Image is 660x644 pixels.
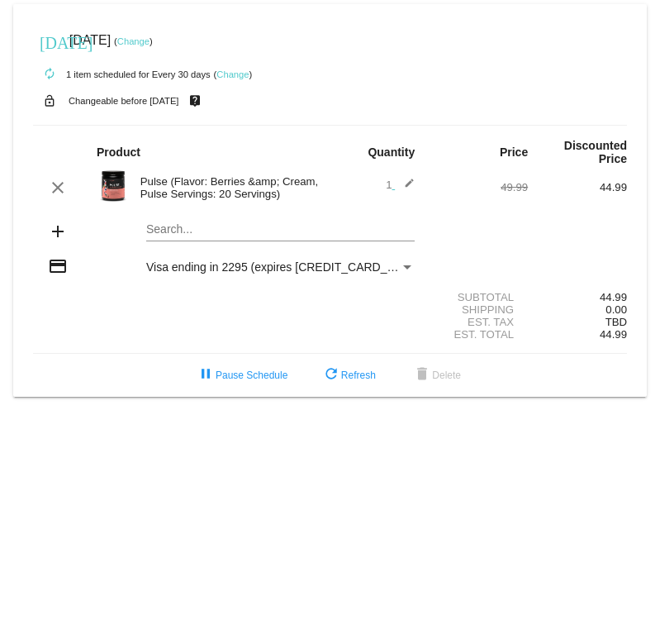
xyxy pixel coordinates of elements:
small: Changeable before [DATE] [69,96,179,106]
button: Refresh [308,360,389,390]
input: Search... [146,223,415,236]
a: Change [216,69,249,79]
mat-icon: edit [395,178,415,198]
mat-icon: refresh [321,365,341,385]
div: Pulse (Flavor: Berries &amp; Cream, Pulse Servings: 20 Servings) [132,175,330,200]
mat-icon: autorenew [40,64,59,84]
div: 44.99 [528,181,627,193]
strong: Product [97,145,140,159]
span: Visa ending in 2295 (expires [CREDIT_CARD_DATA]) [146,260,423,274]
div: Subtotal [429,291,528,303]
mat-icon: clear [48,178,68,198]
mat-icon: pause [196,365,216,385]
mat-icon: delete [412,365,432,385]
span: 0.00 [605,303,627,316]
mat-icon: [DATE] [40,31,59,51]
mat-icon: add [48,222,68,241]
strong: Quantity [368,145,415,159]
span: 44.99 [600,328,627,341]
div: 49.99 [429,181,528,193]
img: Pulse-20S-BC-USA-1.png [97,169,130,203]
span: Pause Schedule [196,370,287,381]
small: ( ) [214,69,253,79]
span: TBD [605,316,627,328]
span: Delete [412,370,461,381]
button: Delete [399,360,474,390]
mat-icon: live_help [185,90,205,112]
mat-select: Payment Method [146,260,415,274]
div: 44.99 [528,291,627,303]
div: Shipping [429,303,528,316]
a: Change [117,36,150,46]
small: 1 item scheduled for Every 30 days [33,69,211,79]
div: Est. Total [429,328,528,341]
div: Est. Tax [429,316,528,328]
small: ( ) [114,36,153,46]
strong: Discounted Price [564,139,627,165]
span: 1 [386,179,415,191]
span: Refresh [321,370,376,381]
strong: Price [500,145,528,159]
button: Pause Schedule [183,360,301,390]
mat-icon: lock_open [40,90,59,112]
mat-icon: credit_card [48,256,68,276]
